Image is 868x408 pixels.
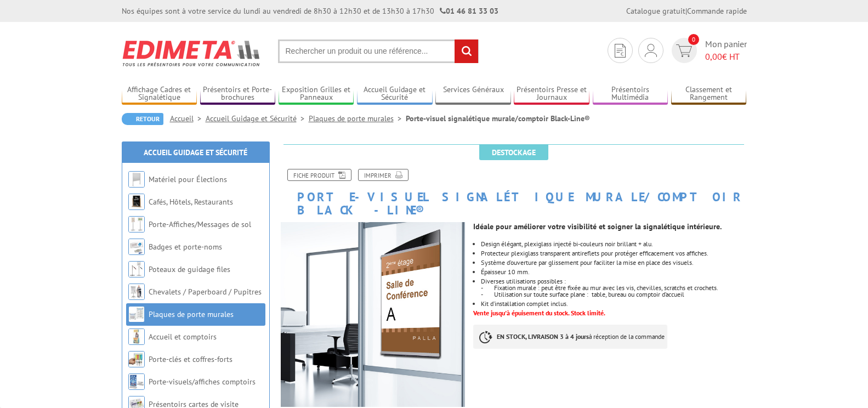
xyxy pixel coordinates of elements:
img: devis rapide [645,44,657,57]
a: Accueil et comptoirs [149,332,217,342]
img: Badges et porte-noms [128,239,145,255]
p: Diverses utilisations possibles : [481,278,746,285]
strong: Idéale pour améliorer votre visibilité et soigner la signalétique intérieure. [473,222,722,231]
a: Imprimer [358,169,409,181]
input: Rechercher un produit ou une référence... [278,39,479,63]
span: 0,00 [705,51,722,62]
p: à réception de la commande [473,325,667,349]
p: - Utilisation sur toute surface plane : table, bureau ou comptoir d’accueil [481,291,746,298]
a: Présentoirs Multimédia [593,85,668,103]
p: - Fixation murale : peut être fixée au mur avec les vis, chevilles, scratchs et crochets. [481,285,746,291]
img: Chevalets / Paperboard / Pupitres [128,284,145,300]
span: Destockage [479,145,548,160]
a: Porte-clés et coffres-forts [149,354,232,364]
img: Plaques de porte murales [128,306,145,322]
div: Nos équipes sont à votre service du lundi au vendredi de 8h30 à 12h30 et de 13h30 à 17h30 [122,5,498,16]
li: Épaisseur 10 mm. [481,269,746,275]
li: Système d’ouverture par glissement pour faciliter la mise en place des visuels. [481,259,746,266]
a: Chevalets / Paperboard / Pupitres [149,287,262,297]
strong: 01 46 81 33 03 [440,6,498,16]
a: Présentoirs et Porte-brochures [200,85,276,103]
li: Kit d’installation complet inclus. [481,301,746,307]
a: Plaques de porte murales [309,114,406,123]
img: Porte-clés et coffres-forts [128,351,145,367]
a: Commande rapide [687,6,747,16]
li: Porte-visuel signalétique murale/comptoir Black-Line® [406,113,590,124]
a: Cafés, Hôtels, Restaurants [149,197,233,207]
img: Porte-visuels/affiches comptoirs [128,373,145,390]
a: Retour [122,113,163,125]
img: 45101_porte-visuel-multifonctions_1.jpg [281,222,466,407]
li: Design élégant, plexiglass injecté bi-couleurs noir brillant + alu. [481,241,746,247]
a: Matériel pour Élections [149,174,227,184]
a: Classement et Rangement [671,85,747,103]
a: Accueil Guidage et Sécurité [206,114,309,123]
input: rechercher [455,39,478,63]
a: Affichage Cadres et Signalétique [122,85,197,103]
img: devis rapide [615,44,626,58]
span: Vente jusqu'à épuisement du stock. Stock limité. [473,309,605,317]
img: Cafés, Hôtels, Restaurants [128,194,145,210]
a: devis rapide 0 Mon panier 0,00€ HT [669,38,747,63]
a: Présentoirs Presse et Journaux [514,85,589,103]
a: Fiche produit [287,169,351,181]
a: Exposition Grilles et Panneaux [279,85,354,103]
a: Accueil [170,114,206,123]
a: Accueil Guidage et Sécurité [144,148,247,157]
a: Badges et porte-noms [149,242,222,252]
span: 0 [688,34,699,45]
img: Matériel pour Élections [128,171,145,188]
div: | [626,5,747,16]
a: Porte-visuels/affiches comptoirs [149,377,256,387]
span: € HT [705,50,747,63]
img: Edimeta [122,33,262,73]
img: Porte-Affiches/Messages de sol [128,216,145,233]
a: Services Généraux [435,85,511,103]
a: Porte-Affiches/Messages de sol [149,219,251,229]
li: Protecteur plexiglass transparent antireflets pour protéger efficacement vos affiches. [481,250,746,257]
a: Accueil Guidage et Sécurité [357,85,433,103]
a: Plaques de porte murales [149,309,234,319]
a: Poteaux de guidage files [149,264,230,274]
img: Poteaux de guidage files [128,261,145,277]
img: Accueil et comptoirs [128,328,145,345]
img: devis rapide [676,44,692,57]
a: Catalogue gratuit [626,6,685,16]
span: Mon panier [705,38,747,63]
strong: EN STOCK, LIVRAISON 3 à 4 jours [497,332,589,341]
